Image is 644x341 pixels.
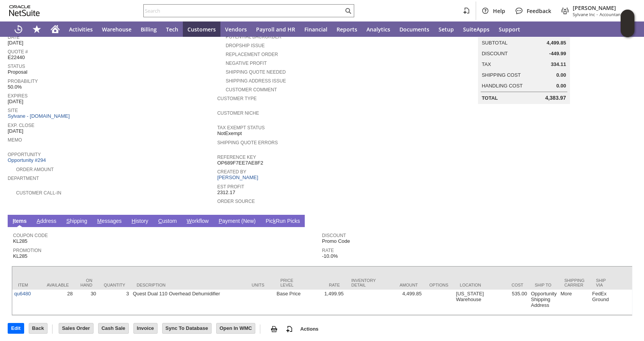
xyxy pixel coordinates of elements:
[144,6,343,15] input: Search
[487,290,529,315] td: 535.00
[217,110,259,116] a: Customer Niche
[8,79,38,84] a: Probability
[226,69,286,75] a: Shipping Quote Needed
[8,176,39,181] a: Department
[131,290,246,315] td: Quest Dual 110 Overhead Dehumidifier
[69,26,93,33] span: Activities
[482,72,521,78] a: Shipping Cost
[564,278,585,287] div: Shipping Carrier
[141,26,157,33] span: Billing
[551,61,566,68] span: 334.11
[322,253,338,259] span: -10.0%
[251,21,300,37] a: Payroll and HR
[527,7,551,15] span: Feedback
[8,69,27,75] span: Proposal
[549,51,566,57] span: -449.99
[156,218,179,225] a: Custom
[434,21,458,37] a: Setup
[285,325,294,334] img: add-record.svg
[337,26,357,33] span: Reports
[187,26,216,33] span: Customers
[596,278,613,287] div: Ship Via
[225,26,247,33] span: Vendors
[226,34,282,40] a: Potential Backorder
[13,248,41,253] a: Promotion
[439,26,454,33] span: Setup
[41,290,75,315] td: 28
[351,278,376,287] div: Inventory Detail
[482,61,491,67] a: Tax
[362,21,395,37] a: Analytics
[219,218,222,224] span: P
[8,152,41,157] a: Opportunity
[226,78,286,84] a: Shipping Address Issue
[482,95,498,101] a: Total
[256,26,295,33] span: Payroll and HR
[8,35,20,40] a: Date
[8,123,34,128] a: Exp. Close
[13,218,14,224] span: I
[217,323,255,333] input: Open In WMC
[556,83,566,89] span: 0.00
[596,12,598,17] span: -
[269,325,279,334] img: print.svg
[493,7,505,15] span: Help
[183,21,220,37] a: Customers
[387,283,418,287] div: Amount
[556,72,566,78] span: 0.00
[187,218,192,224] span: W
[134,323,157,333] input: Invoice
[8,323,24,333] input: Edit
[37,218,40,224] span: A
[217,175,260,180] a: [PERSON_NAME]
[226,61,267,66] a: Negative Profit
[66,218,70,224] span: S
[273,218,276,224] span: k
[161,21,183,37] a: Tech
[381,290,424,315] td: 4,499.85
[13,253,28,259] span: KL285
[217,130,242,137] span: NotExempt
[217,199,255,204] a: Order Source
[136,283,240,287] div: Description
[8,64,25,69] a: Status
[499,26,520,33] span: Support
[32,25,41,34] svg: Shortcuts
[217,140,278,145] a: Shipping Quote Errors
[494,21,525,37] a: Support
[8,84,22,90] span: 50.0%
[226,43,265,48] a: Dropship Issue
[98,290,131,315] td: 3
[158,218,162,224] span: C
[297,326,322,332] a: Actions
[366,26,390,33] span: Analytics
[621,24,634,38] span: Oracle Guided Learning Widget. To move around, please hold and drag
[97,218,102,224] span: M
[573,12,595,17] span: Sylvane Inc
[131,218,135,224] span: H
[429,283,449,287] div: Options
[13,233,48,238] a: Coupon Code
[11,218,29,225] a: Items
[547,40,566,46] span: 4,499.85
[8,137,22,143] a: Memo
[399,26,429,33] span: Documents
[482,51,508,56] a: Discount
[274,290,303,315] td: Base Price
[51,25,60,34] svg: Home
[482,83,523,89] a: Handling Cost
[8,157,48,163] a: Opportunity #294
[99,323,128,333] input: Cash Sale
[28,21,46,37] div: Shortcuts
[8,93,28,99] a: Expires
[460,283,481,287] div: Location
[130,218,150,225] a: History
[458,21,494,37] a: SuiteApps
[309,283,340,287] div: Rate
[463,26,490,33] span: SuiteApps
[300,21,332,37] a: Financial
[529,290,559,315] td: Opportunity Shipping Address
[75,290,98,315] td: 30
[217,125,265,130] a: Tax Exempt Status
[545,95,566,101] span: 4,383.97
